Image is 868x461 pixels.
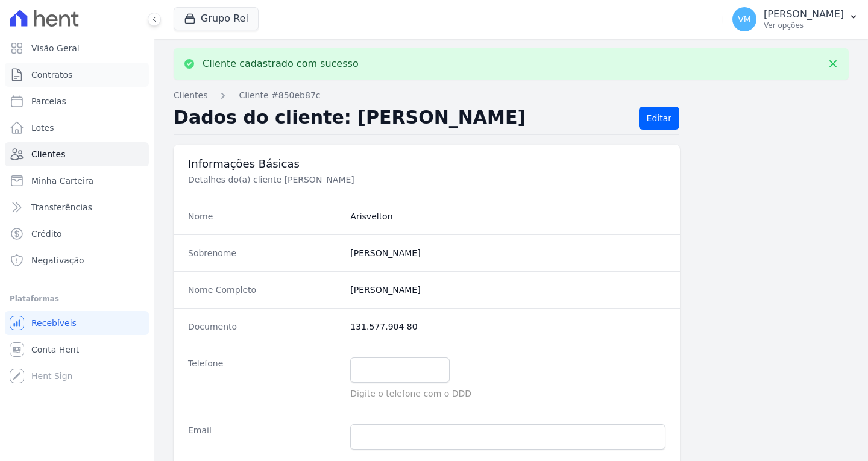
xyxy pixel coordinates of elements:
[188,174,593,186] p: Detalhes do(a) cliente [PERSON_NAME]
[188,247,341,259] dt: Sobrenome
[31,254,84,266] span: Negativação
[239,89,320,102] a: Cliente #850eb87c
[31,175,93,187] span: Minha Carteira
[31,317,77,329] span: Recebíveis
[188,284,341,296] dt: Nome Completo
[5,337,149,362] a: Conta Hent
[31,42,80,54] span: Visão Geral
[174,107,629,130] h2: Dados do cliente: [PERSON_NAME]
[31,95,66,107] span: Parcelas
[31,122,54,134] span: Lotes
[350,284,665,296] dd: [PERSON_NAME]
[5,169,149,193] a: Minha Carteira
[31,69,72,81] span: Contratos
[188,321,341,333] dt: Documento
[738,15,751,24] span: VM
[174,89,207,102] a: Clientes
[350,321,665,333] dd: 131.577.904 80
[350,247,665,259] dd: [PERSON_NAME]
[5,222,149,246] a: Crédito
[188,157,665,171] h3: Informações Básicas
[31,148,65,160] span: Clientes
[188,210,341,222] dt: Nome
[188,424,341,450] dt: Email
[5,195,149,219] a: Transferências
[5,89,149,113] a: Parcelas
[5,63,149,87] a: Contratos
[10,292,144,306] div: Plataformas
[5,248,149,272] a: Negativação
[174,7,259,30] button: Grupo Rei
[31,228,62,240] span: Crédito
[723,2,868,36] button: VM [PERSON_NAME] Ver opções
[203,58,359,70] p: Cliente cadastrado com sucesso
[174,89,849,102] nav: Breadcrumb
[31,201,92,213] span: Transferências
[5,142,149,166] a: Clientes
[5,311,149,335] a: Recebíveis
[764,20,844,30] p: Ver opções
[764,8,844,20] p: [PERSON_NAME]
[5,36,149,60] a: Visão Geral
[350,210,665,222] dd: Arisvelton
[350,387,665,400] p: Digite o telefone com o DDD
[5,116,149,140] a: Lotes
[188,357,341,400] dt: Telefone
[31,343,79,356] span: Conta Hent
[639,107,679,130] a: Editar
